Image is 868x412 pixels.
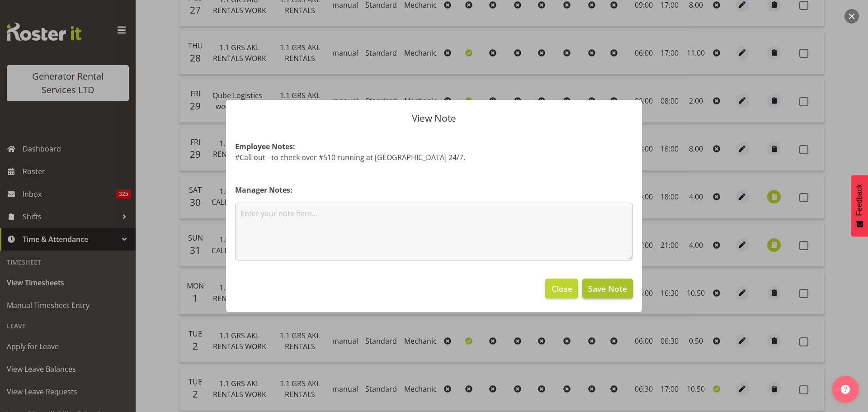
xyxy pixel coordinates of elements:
[235,185,633,195] h4: Manager Notes:
[588,283,627,294] span: Save Note
[235,114,633,123] p: View Note
[545,279,578,298] button: Close
[235,141,633,152] h4: Employee Notes:
[855,184,863,216] span: Feedback
[235,152,633,163] p: #Call out - to check over #510 running at [GEOGRAPHIC_DATA] 24/7.
[841,385,850,394] img: help-xxl-2.png
[552,283,572,294] span: Close
[851,175,868,237] button: Feedback - Show survey
[582,279,633,298] button: Save Note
